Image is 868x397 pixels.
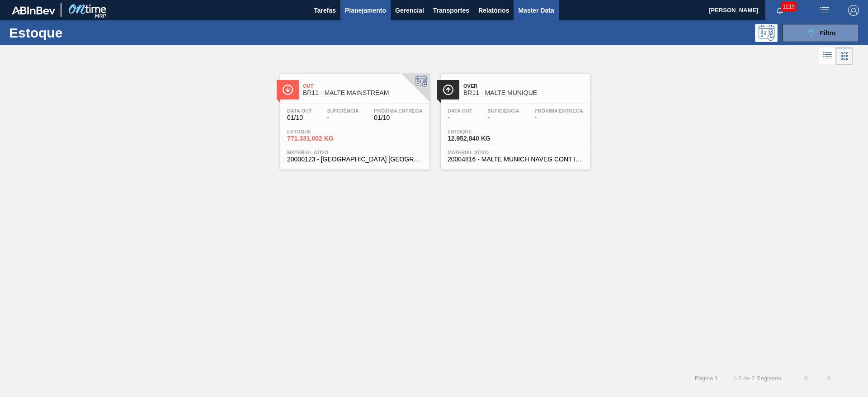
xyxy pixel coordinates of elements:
[287,114,312,121] span: 01/10
[448,114,472,121] span: -
[287,108,312,113] span: Data out
[487,114,519,121] span: -
[518,5,554,16] span: Master Data
[795,367,817,389] button: <
[448,129,511,134] span: Estoque
[448,156,583,163] span: 20004816 - MALTE MUNICH NAVEG CONT IMPORT SUP 40%
[819,5,830,16] img: userActions
[303,90,425,96] span: BR11 - MALTE MAINSTREAM
[755,24,778,42] div: Pogramando: nenhum usuário selecionado
[448,108,472,113] span: Data out
[836,47,853,65] div: Visão em Cards
[782,24,859,42] button: Filtro
[282,84,293,95] img: Ícone
[448,150,583,155] span: Material ativo
[434,67,594,170] a: ÍconeOverBR11 - MALTE MUNIQUEData out-Suficiência-Próxima Entrega-Estoque12.952,840 KGMaterial at...
[534,114,583,121] span: -
[463,83,585,89] span: Over
[395,5,424,16] span: Gerencial
[287,156,423,163] span: 20000123 - MALTA URUGUAY BRAHMA BRASIL GRANEL
[314,5,336,16] span: Tarefas
[478,5,509,16] span: Relatórios
[327,108,359,113] span: Suficiência
[765,4,794,17] button: Notificações
[327,114,359,121] span: -
[303,83,425,89] span: Out
[287,135,350,142] span: 771.331,002 KG
[433,5,469,16] span: Transportes
[12,6,55,14] img: TNhmsLtSVTkK8tSr43FrP2fwEKptu5GPRR3wAAAABJRU5ErkJggg==
[487,108,519,113] span: Suficiência
[817,367,840,389] button: >
[287,129,350,134] span: Estoque
[9,28,144,38] h1: Estoque
[274,67,434,170] a: ÍconeOutBR11 - MALTE MAINSTREAMData out01/10Suficiência-Próxima Entrega01/10Estoque771.331,002 KG...
[820,29,836,37] span: Filtro
[287,150,423,155] span: Material ativo
[534,108,583,113] span: Próxima Entrega
[731,375,781,382] span: 1 - 2 de 2 Registros
[345,5,386,16] span: Planejamento
[848,5,859,16] img: Logout
[374,108,423,113] span: Próxima Entrega
[374,114,423,121] span: 01/10
[819,47,836,65] div: Visão em Lista
[695,375,718,382] span: Página : 1
[781,2,797,12] span: 1219
[448,135,511,142] span: 12.952,840 KG
[443,84,454,95] img: Ícone
[463,90,585,96] span: BR11 - MALTE MUNIQUE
